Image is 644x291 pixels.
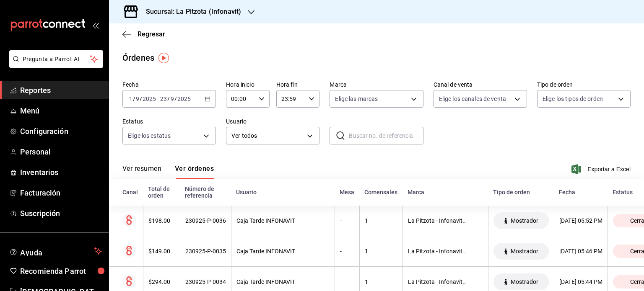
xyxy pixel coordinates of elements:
span: Configuración [20,126,102,137]
div: 230925-P-0035 [185,248,226,255]
input: -- [135,95,140,102]
div: Caja Tarde INFONAVIT [236,248,330,255]
div: [DATE] 05:46 PM [559,248,602,255]
div: 1 [365,278,397,285]
div: $198.00 [148,217,175,224]
button: Pregunta a Parrot AI [9,50,103,68]
span: Elige los estatus [128,131,171,140]
button: open_drawer_menu [92,22,99,28]
a: Pregunta a Parrot AI [6,61,103,70]
button: Regresar [122,30,165,38]
div: 1 [365,248,397,255]
span: Inventarios [20,167,102,178]
label: Usuario [226,118,319,124]
div: Órdenes [122,52,154,64]
div: 230925-P-0034 [185,278,226,285]
label: Canal de venta [434,82,527,88]
input: Buscar no. de referencia [349,127,423,144]
span: - [157,95,159,102]
span: Recomienda Parrot [20,265,102,277]
h3: Sucursal: La Pitzota (Infonavit) [139,7,241,17]
span: Mostrador [507,217,542,224]
span: Personal [20,146,102,157]
div: Caja Tarde INFONAVIT [236,278,330,285]
span: / [133,95,135,102]
label: Hora inicio [226,82,270,88]
div: - [340,248,354,255]
input: -- [129,95,133,102]
div: Usuario [236,189,330,196]
div: [DATE] 05:44 PM [559,278,602,285]
div: $149.00 [148,248,175,255]
button: Ver resumen [122,165,161,179]
div: La Pitzota - Infonavit.. [408,217,483,224]
div: $294.00 [148,278,175,285]
input: ---- [142,95,156,102]
div: La Pitzota - Infonavit.. [408,278,483,285]
span: Reportes [20,85,102,96]
div: La Pitzota - Infonavit.. [408,248,483,255]
label: Fecha [122,82,216,88]
div: Número de referencia [185,185,226,199]
label: Tipo de orden [537,82,631,88]
div: navigation tabs [122,165,214,179]
input: -- [160,95,167,102]
button: Exportar a Excel [573,164,631,174]
div: - [340,217,354,224]
div: Mesa [340,189,354,196]
div: 1 [365,217,397,224]
button: Ver órdenes [175,165,214,179]
span: Facturación [20,187,102,198]
span: Elige los tipos de orden [543,95,603,103]
span: Mostrador [507,278,542,285]
span: Suscripción [20,208,102,219]
div: 230925-P-0036 [185,217,226,224]
input: -- [170,95,174,102]
span: Menú [20,105,102,116]
span: / [167,95,170,102]
span: Elige las marcas [335,95,378,103]
img: Tooltip marker [158,53,169,63]
div: Comensales [364,189,397,196]
span: / [174,95,177,102]
span: / [140,95,142,102]
span: Mostrador [507,248,542,255]
label: Marca [330,82,423,88]
span: Regresar [138,30,165,38]
label: Hora fin [276,82,320,88]
span: Pregunta a Parrot AI [23,55,90,64]
input: ---- [177,95,191,102]
div: [DATE] 05:52 PM [559,217,602,224]
div: - [340,278,354,285]
div: Total de orden [148,185,175,199]
div: Fecha [559,189,602,196]
div: Marca [408,189,483,196]
label: Estatus [122,118,216,124]
div: Caja Tarde INFONAVIT [236,217,330,224]
span: Elige los canales de venta [439,95,506,103]
div: Canal [122,189,138,196]
span: Ver todos [231,131,304,140]
div: Tipo de orden [493,189,549,196]
span: Ayuda [20,246,91,256]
